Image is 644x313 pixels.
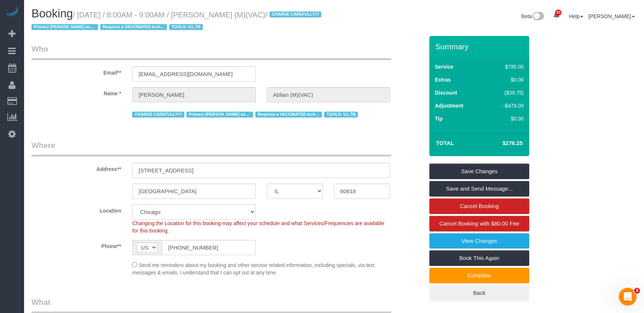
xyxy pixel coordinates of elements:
[488,76,524,83] div: $0.00
[435,115,443,122] label: Tip
[31,140,391,156] legend: Where
[429,164,529,179] a: Save Changes
[100,24,167,30] span: Requires a VACCINATED tech/trainee
[634,288,640,294] span: 3
[435,89,457,96] label: Discount
[549,7,564,24] a: 83
[429,181,529,197] a: Save and Send Message...
[132,87,255,102] input: First Name**
[169,24,203,30] span: TOOLS: V,L,TB
[439,220,519,227] span: Cancel Booking with $80.00 Fee
[324,112,358,118] span: TOOLS: V,L,TB
[532,12,544,22] img: New interface
[555,10,561,16] span: 83
[435,102,463,109] label: Adjustment
[31,7,73,20] span: Booking
[488,63,524,70] div: $795.00
[619,288,637,306] iframe: Intercom live chat
[31,11,323,32] small: / [DATE] / 8:00AM - 9:00AM / [PERSON_NAME] (M)(VAC)
[429,198,529,214] a: Cancel Booking
[132,112,184,118] span: CHARGE CAREFULLY!!!
[488,115,524,122] div: $0.00
[521,13,544,19] a: Beta
[334,184,390,199] input: Zip Code**
[429,233,529,249] a: View Changes
[31,43,391,60] legend: Who
[435,63,453,70] label: Service
[132,262,374,276] span: Send me reminders about my booking and other service related information, including specials, via...
[569,13,583,19] a: Help
[429,268,529,283] a: Complete
[26,204,127,214] label: Location
[429,216,529,231] a: Cancel Booking with $80.00 Fee
[26,87,127,97] label: Name *
[435,76,451,83] label: Extras
[187,112,253,118] span: Primary [PERSON_NAME] and [PERSON_NAME]
[132,220,384,234] span: Changing the Location for this booking may affect your schedule and what Services/Frequencies are...
[429,250,529,266] a: Book This Again
[436,140,454,146] strong: Total
[488,102,524,109] div: -$479.00
[269,11,322,17] span: CHARGE CAREFULLY!!!
[480,140,523,146] h4: $276.25
[267,87,390,102] input: Last Name*
[31,24,98,30] span: Primary [PERSON_NAME] and [PERSON_NAME]
[4,7,19,18] img: Automaid Logo
[255,112,322,118] span: Requires a VACCINATED tech/trainee
[588,13,635,19] a: [PERSON_NAME]
[435,42,526,51] h3: Summary
[429,285,529,301] a: Back
[488,89,524,96] div: ($39.75)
